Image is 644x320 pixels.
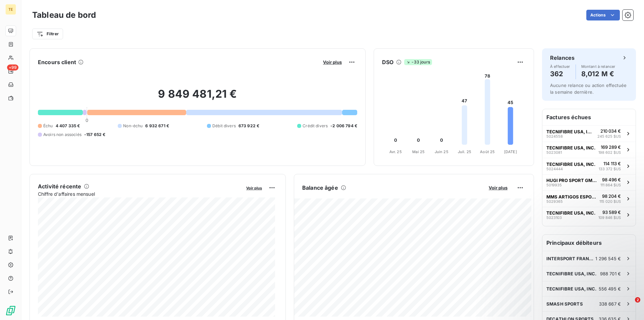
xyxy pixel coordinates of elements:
span: 5029365 [546,199,563,203]
span: Débit divers [212,123,236,129]
button: Filtrer [32,29,63,39]
h6: Principaux débiteurs [542,235,636,251]
span: 5024558 [546,134,563,138]
span: 169 289 € [601,144,621,150]
tspan: Avr. 25 [389,149,402,154]
span: 4 407 335 € [56,123,80,129]
span: 0 [86,118,88,123]
h6: Activité récente [38,182,81,190]
iframe: Intercom notifications message [510,255,644,302]
h6: Relances [550,54,575,62]
h6: Encours client [38,58,76,66]
span: Crédit divers [303,123,328,129]
tspan: Juil. 25 [458,149,471,154]
h4: 8,012 M € [581,68,615,79]
span: Montant à relancer [581,64,615,68]
span: 5024444 [546,167,563,171]
span: 210 034 € [600,128,621,134]
span: 5023103 [546,216,562,220]
tspan: Mai 25 [412,149,425,154]
button: Voir plus [321,59,344,65]
span: 673 922 € [238,123,259,129]
span: Voir plus [246,186,262,190]
h6: Balance âgée [302,184,338,192]
span: MMS ARTIGOS ESPORTIVOS EIRELI [546,194,597,199]
span: 93 589 € [602,210,621,215]
button: TECNIFIBRE USA, INC.5023081169 289 €198 602 $US [542,142,636,158]
span: HUGI PRO SPORT GMBH [546,178,598,183]
h3: Tableau de bord [32,9,96,21]
span: 6 932 671 € [145,123,169,129]
span: Voir plus [323,59,342,65]
tspan: [DATE] [504,149,517,154]
h6: DSO [382,58,393,66]
span: 98 204 € [602,193,621,199]
span: 115 020 $US [599,199,621,204]
h2: 9 849 481,21 € [38,87,357,107]
button: Actions [586,10,620,20]
span: +99 [7,64,18,71]
span: Avoirs non associés [43,132,82,138]
span: Aucune relance ou action effectuée la semaine dernière. [550,83,627,95]
button: HUGI PRO SPORT GMBH501993598 496 €111 864 $US [542,174,636,191]
span: À effectuer [550,64,570,68]
h6: Factures échues [542,109,636,125]
span: 98 496 € [602,177,621,182]
button: TECNIFIBRE USA, INC.502310393 589 €109 846 $US [542,207,636,223]
span: 114 113 € [603,161,621,166]
button: MMS ARTIGOS ESPORTIVOS EIRELI502936598 204 €115 020 $US [542,190,636,207]
span: 2 [635,297,640,303]
span: -157 652 € [84,132,106,138]
img: Logo LeanPay [5,305,16,316]
span: TECNIFIBRE USA, INC. [546,210,595,216]
span: Chiffre d'affaires mensuel [38,190,241,197]
span: TECNIFIBRE USA, INC. [546,129,595,134]
span: 245 625 $US [597,134,621,139]
h4: 362 [550,68,570,79]
span: 198 602 $US [598,150,621,155]
span: Non-échu [123,123,143,129]
span: TECNIFIBRE USA, INC. [546,145,595,150]
div: TE [5,4,16,15]
button: TECNIFIBRE USA, INC.5024558210 034 €245 625 $US [542,125,636,142]
span: -33 jours [404,59,432,65]
tspan: Juin 25 [435,149,448,154]
button: Voir plus [487,185,509,191]
span: Échu [43,123,53,129]
span: TECNIFIBRE USA, INC. [546,162,595,167]
tspan: Août 25 [480,149,495,154]
span: 133 372 $US [599,166,621,172]
button: TECNIFIBRE USA, INC.5024444114 113 €133 372 $US [542,158,636,174]
span: 109 846 $US [598,215,621,221]
span: 5019935 [546,183,562,187]
span: 5023081 [546,150,562,154]
span: -2 006 794 € [330,123,357,129]
span: 338 667 € [599,301,621,307]
iframe: Intercom live chat [621,297,637,313]
button: Voir plus [244,185,264,191]
span: 111 864 $US [600,182,621,188]
span: Voir plus [489,185,507,190]
span: SMASH SPORTS [546,301,583,307]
